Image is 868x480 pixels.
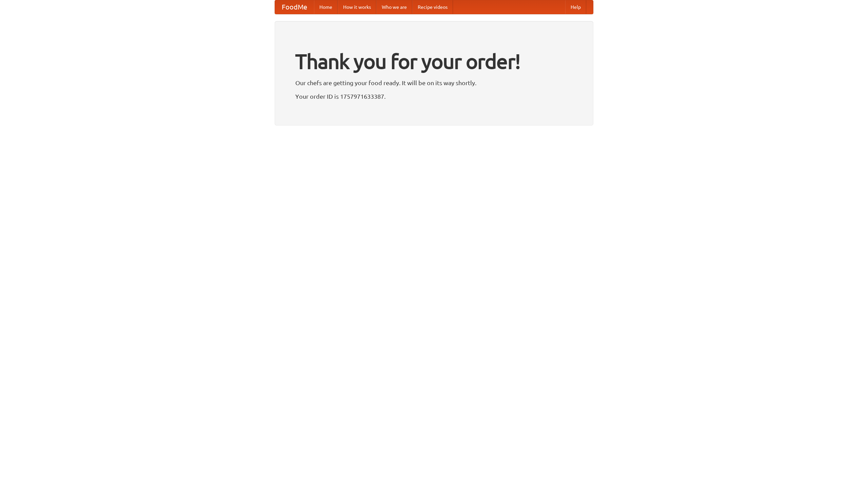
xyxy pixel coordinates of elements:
a: How it works [338,0,376,14]
a: FoodMe [275,0,314,14]
a: Home [314,0,338,14]
p: Our chefs are getting your food ready. It will be on its way shortly. [295,78,573,88]
h1: Thank you for your order! [295,45,573,78]
p: Your order ID is 1757971633387. [295,91,573,101]
a: Who we are [376,0,412,14]
a: Help [565,0,586,14]
a: Recipe videos [412,0,453,14]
